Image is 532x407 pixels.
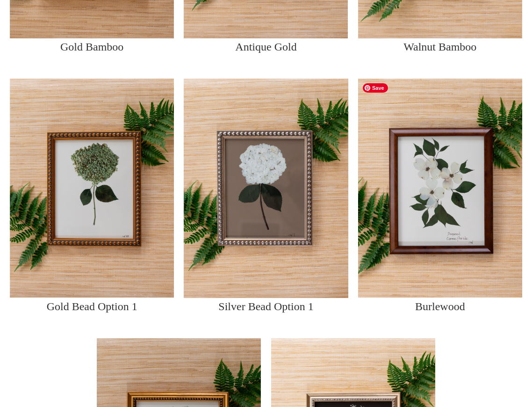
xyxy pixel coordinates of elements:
p: Gold Bamboo [60,38,123,55]
p: Walnut Bamboo [403,38,476,55]
p: Antique Gold [235,38,296,55]
span: Save [363,83,388,93]
p: Silver Bead Option 1 [218,298,313,315]
p: Burlewood [415,298,465,315]
p: Gold Bead Option 1 [47,298,137,315]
